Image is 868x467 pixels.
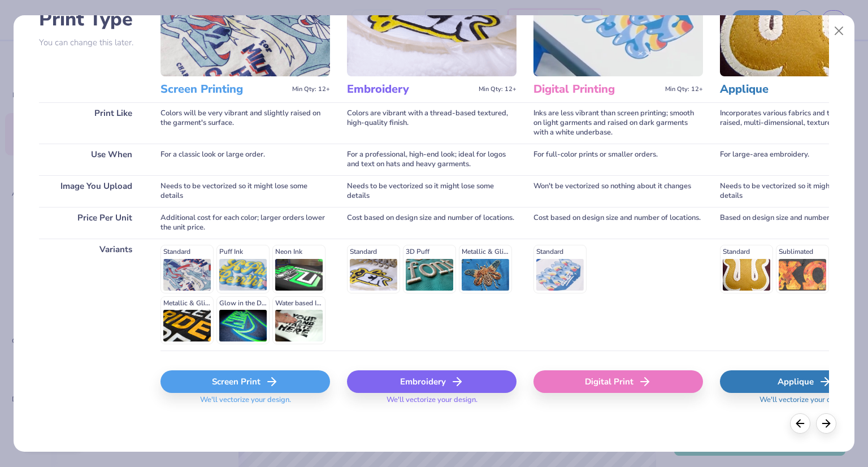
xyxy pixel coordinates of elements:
[533,175,703,207] div: Won't be vectorized so nothing about it changes
[160,370,330,393] div: Screen Print
[160,82,288,97] h3: Screen Printing
[665,85,703,93] span: Min Qty: 12+
[347,82,474,97] h3: Embroidery
[347,144,517,175] div: For a professional, high-end look; ideal for logos and text on hats and heavy garments.
[347,102,517,144] div: Colors are vibrant with a thread-based textured, high-quality finish.
[196,395,296,412] span: We'll vectorize your design.
[347,175,517,207] div: Needs to be vectorized so it might lose some details
[533,102,703,144] div: Inks are less vibrant than screen printing; smooth on light garments and raised on dark garments ...
[382,395,482,412] span: We'll vectorize your design.
[533,207,703,239] div: Cost based on design size and number of locations.
[479,85,517,93] span: Min Qty: 12+
[39,207,144,239] div: Price Per Unit
[533,370,703,393] div: Digital Print
[160,175,330,207] div: Needs to be vectorized so it might lose some details
[160,102,330,144] div: Colors will be very vibrant and slightly raised on the garment's surface.
[39,239,144,351] div: Variants
[39,38,144,47] p: You can change this later.
[533,144,703,175] div: For full-color prints or smaller orders.
[292,85,330,93] span: Min Qty: 12+
[533,82,661,97] h3: Digital Printing
[39,144,144,175] div: Use When
[347,370,517,393] div: Embroidery
[347,207,517,239] div: Cost based on design size and number of locations.
[828,20,850,42] button: Close
[39,175,144,207] div: Image You Upload
[39,102,144,144] div: Print Like
[160,207,330,239] div: Additional cost for each color; larger orders lower the unit price.
[755,395,855,412] span: We'll vectorize your design.
[160,144,330,175] div: For a classic look or large order.
[720,82,847,97] h3: Applique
